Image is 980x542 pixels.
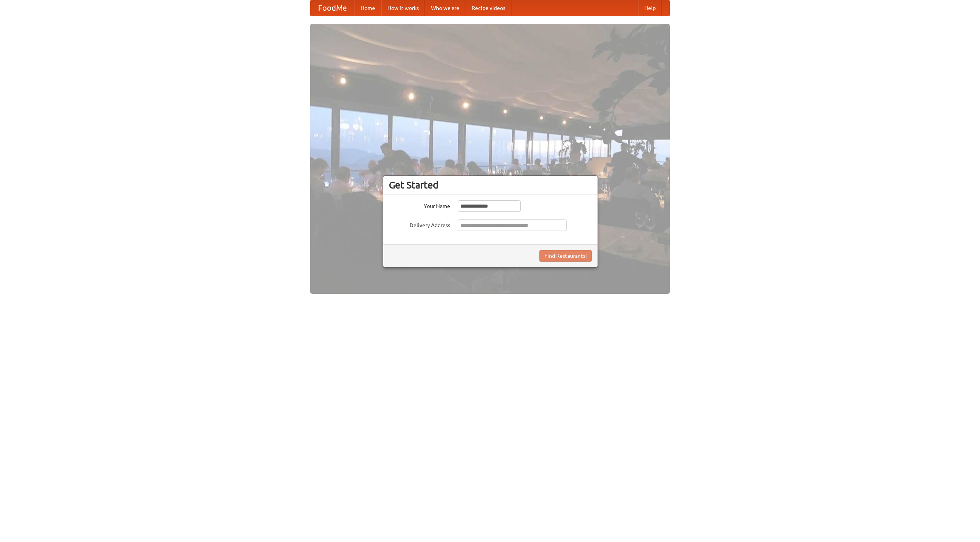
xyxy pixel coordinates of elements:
a: Who we are [425,0,465,16]
button: Find Restaurants! [539,250,592,262]
a: Help [638,0,662,16]
a: Recipe videos [465,0,511,16]
a: FoodMe [310,0,354,16]
a: Home [354,0,381,16]
a: How it works [381,0,425,16]
h3: Get Started [389,179,592,191]
label: Delivery Address [389,219,450,229]
label: Your Name [389,200,450,210]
